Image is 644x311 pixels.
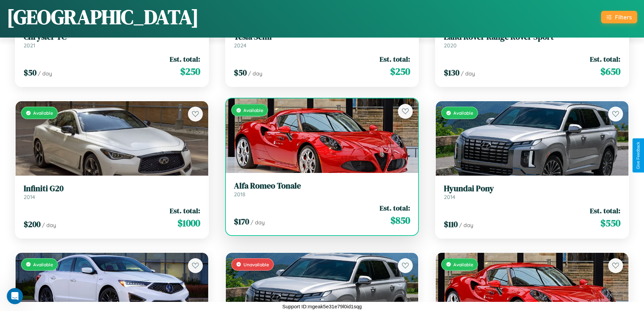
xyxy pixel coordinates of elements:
[444,194,455,200] span: 2014
[444,32,620,49] a: Land Rover Range Rover Sport2020
[282,302,362,311] p: Support ID: mgeak5e31e79l0id1sqg
[444,219,458,230] span: $ 110
[461,70,475,77] span: / day
[170,54,200,64] span: Est. total:
[243,262,269,267] span: Unavailable
[180,65,200,78] span: $ 250
[243,107,263,113] span: Available
[601,11,637,23] button: Filters
[444,184,620,194] h3: Hyundai Pony
[24,67,37,78] span: $ 50
[24,219,41,230] span: $ 200
[234,67,247,78] span: $ 50
[177,216,200,230] span: $ 1000
[33,262,53,267] span: Available
[248,70,262,77] span: / day
[453,262,473,267] span: Available
[615,14,632,21] div: Filters
[444,184,620,200] a: Hyundai Pony2014
[234,181,410,198] a: Alfa Romeo Tonale2018
[444,32,620,42] h3: Land Rover Range Rover Sport
[234,32,410,49] a: Tesla Semi2024
[444,42,457,49] span: 2020
[234,42,246,49] span: 2024
[251,219,265,226] span: / day
[7,288,23,304] iframe: Intercom live chat
[170,206,200,216] span: Est. total:
[590,206,620,216] span: Est. total:
[390,65,410,78] span: $ 250
[24,184,200,194] h3: Infiniti G20
[600,65,620,78] span: $ 650
[24,42,35,49] span: 2021
[33,110,53,116] span: Available
[38,70,52,77] span: / day
[600,216,620,230] span: $ 550
[453,110,473,116] span: Available
[590,54,620,64] span: Est. total:
[636,142,641,169] div: Give Feedback
[234,216,249,227] span: $ 170
[380,203,410,213] span: Est. total:
[24,194,35,200] span: 2014
[24,184,200,200] a: Infiniti G202014
[444,67,459,78] span: $ 130
[234,191,245,198] span: 2018
[7,3,199,31] h1: [GEOGRAPHIC_DATA]
[390,214,410,227] span: $ 850
[380,54,410,64] span: Est. total:
[42,222,56,228] span: / day
[459,222,473,228] span: / day
[234,181,410,191] h3: Alfa Romeo Tonale
[24,32,200,49] a: Chrysler TC2021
